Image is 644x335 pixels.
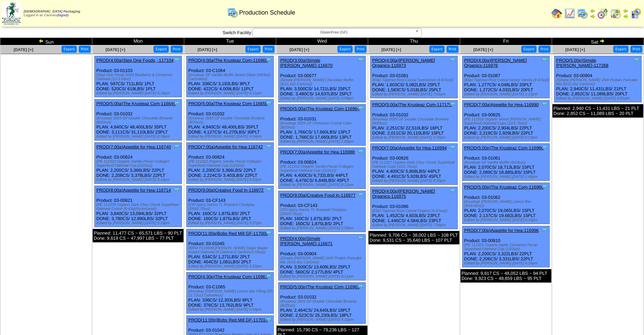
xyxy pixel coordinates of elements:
div: Edited by [PERSON_NAME] [DATE] 1:13pm [464,92,549,96]
a: PROD(4:00p)[PERSON_NAME] Organics-116975 [372,189,435,199]
a: PROD(4:00a)The Krusteaz Com-116965 [188,58,268,63]
button: Export [153,46,169,53]
a: PROD(4:00a)Step One Foods, -117104 [96,58,173,63]
div: Edited by [PERSON_NAME] [DATE] 5:59pm [280,226,365,230]
div: (Krusteaz 2025 GF Double Chocolate Brownie (8/20oz)) [188,116,273,124]
img: line_graph.gif [564,8,575,19]
a: PROD(7:00a)Appetite for Hea-116994 [372,145,447,150]
button: Print [539,46,550,53]
div: Planned: 9,817 CS ~ 48,052 LBS ~ 94 PLT Done: 9,923 CS ~ 48,859 LBS ~ 95 PLT [460,269,551,283]
img: arrowright.gif [599,38,605,44]
div: Edited by [PERSON_NAME] [DATE] 6:13pm [464,136,549,140]
img: Tooltip [357,192,364,198]
div: Edited by [PERSON_NAME] [DATE] 6:52pm [188,178,273,182]
img: calendarblend.gif [597,8,608,19]
a: PROD(9:00a)Creative Food In-116977 [280,193,356,198]
div: Edited by [PERSON_NAME] [DATE] 4:16pm [280,318,365,322]
a: [DATE] [+] [473,47,493,52]
img: arrowright.gif [590,14,595,19]
div: Edited by [PERSON_NAME] [DATE] 8:11pm [280,274,365,279]
img: Tooltip [357,148,364,155]
td: Tue [184,38,276,45]
img: Tooltip [265,187,272,193]
a: PROD(5:00p)The Krusteaz Com-116963 [280,284,360,289]
img: Tooltip [265,143,272,150]
button: Export [613,46,628,53]
div: Product: 03-01103 PLAN: 597CS / 711LBS / 1PLT DONE: 520CS / 619LBS / 1PLT [95,56,182,97]
a: PROD(7:00p)Appetite for Hea-116996 [464,228,539,233]
img: Tooltip [541,227,548,234]
img: Tooltip [449,188,456,194]
td: Thu [368,38,460,45]
div: Edited by [PERSON_NAME] [DATE] 1:35pm [372,136,457,140]
div: Edited by [PERSON_NAME] [DATE] 8:12pm [280,183,365,187]
img: Tooltip [449,144,456,151]
div: Product: 03-00826 PLAN: 4,400CS / 5,808LBS / 44PLT DONE: 4,491CS / 5,928LBS / 45PLT [371,144,458,185]
span: Logged in as Caceves [24,10,80,17]
img: arrowleft.gif [590,8,595,14]
img: Tooltip [265,316,272,323]
a: PROD(7:00a)Appetite for Hea-116742 [188,144,263,149]
div: (Krusteaz GF Vanilla Muffin Sweet Glaze (50/3oz) Cartonless) [188,73,273,81]
img: Tooltip [357,57,364,64]
img: Tooltip [265,273,272,280]
img: zoroco-logo-small.webp [2,2,21,25]
a: PROD(7:00a)Appetite for Hea-116740 [96,144,171,149]
button: Export [521,46,536,53]
img: Tooltip [541,144,548,151]
img: Tooltip [173,187,180,193]
button: Print [630,46,642,53]
div: Product: 03-C1065 PLAN: 336CS / 12,303LBS / 8PLT DONE: 376CS / 13,762LBS / 9PLT [187,272,274,314]
div: Edited by [PERSON_NAME] [DATE] 5:37pm [188,221,273,225]
div: (Elari Tigernut Root Cereal Honey Vanilla (6-8.5oz)) [464,78,549,82]
button: Export [429,46,445,53]
td: Sat [552,38,644,45]
button: Print [447,46,458,53]
div: Edited by [PERSON_NAME] [DATE] 4:51pm [556,96,641,100]
div: (PE 111317 Organic Dark Choc Chunk Superfood Oatmeal Cups (12/1.76oz)) [372,161,457,169]
img: Tooltip [173,100,180,107]
button: Print [171,46,183,53]
div: (Krusteaz 2025 GF Double Chocolate Brownie (8/20oz)) [96,116,182,124]
div: Product: 03-CF143 PLAN: 160CS / 1,875LBS / 2PLT DONE: 160CS / 1,875LBS / 2PLT [279,191,366,232]
a: PROD(4:00p)Simple [PERSON_NAME]-116671 [280,236,333,246]
div: Product: 03-00810 PLAN: 2,200CS / 3,322LBS / 22PLT DONE: 2,206CS / 3,331LBS / 22PLT [462,226,550,267]
div: Product: 03-01081 PLAN: 1,603CS / 5,082LBS / 25PLT DONE: 1,583CS / 5,018LBS / 25PLT [371,56,458,98]
div: Product: 03-00821 PLAN: 3,840CS / 13,094LBS / 32PLT DONE: 3,780CS / 12,890LBS / 32PLT [95,186,182,227]
div: (Step One Foods 5003 Blueberry & Cinnamon Oatmeal (12-1.59oz) [96,73,182,81]
a: [DATE] [+] [565,47,585,52]
img: Tooltip [357,283,364,290]
div: Planned: 11,477 CS ~ 65,571 LBS ~ 90 PLT Done: 9,619 CS ~ 47,997 LBS ~ 77 PLT [93,229,184,242]
img: Tooltip [173,143,180,150]
a: PROD(5:00a)The Krusteaz Com-117175 [372,102,452,107]
span: [DATE] [+] [289,47,309,52]
div: (Krusteaz [PERSON_NAME] Lemon Bar Filling (50-11.72oz) Cartonless) [188,289,273,297]
div: (PE 111316 Organic Mixed [PERSON_NAME] Superfood Oatmeal Cups (12/1.76oz)) [464,117,549,125]
div: Edited by [PERSON_NAME] [DATE] 7:01pm [372,92,457,96]
div: (PE 111312 Organic Vanilla Pecan Collagen Superfood Oatmeal Cup (12/2oz)) [188,160,273,168]
div: (CFI-Spicy Nacho TL Roasted Chickpea (250/0.75oz)) [280,208,365,216]
div: Product: 03-00904 PLAN: 2,940CS / 11,431LBS / 21PLT DONE: 2,852CS / 11,089LBS / 20PLT [554,56,642,102]
div: (Elari Tigernut Root Cereal Sweetened (6-8.5oz)) [372,78,457,82]
img: arrowleft.gif [39,38,44,44]
a: [DATE] [+] [14,47,33,52]
img: Tooltip [449,57,456,64]
span: [DEMOGRAPHIC_DATA] Packaging [24,10,80,14]
a: PROD(4:00a)[PERSON_NAME] Organics-116976 [464,58,527,68]
button: Print [355,46,366,53]
div: Edited by [PERSON_NAME] [DATE] 6:15pm [464,218,549,222]
div: Product: 03-00677 PLAN: 3,500CS / 14,721LBS / 25PLT DONE: 3,480CS / 14,637LBS / 25PLT [279,56,366,102]
div: (Elari Tigernut Root Cereal Original (6-8.5oz)) [372,209,457,213]
div: (PE 111330 Organic Dark Choc Chunk Superfood Oatmeal Carton (6-43g)(6crtn/case)) [96,203,182,211]
div: Product: 03-01062 PLAN: 2,070CS / 19,065LBS / 15PLT DONE: 2,137CS / 19,682LBS / 15PLT [462,183,550,224]
div: Product: 03-01032 PLAN: 2,251CS / 22,510LBS / 16PLT DONE: 2,011CS / 20,110LBS / 15PLT [371,100,458,142]
span: [DATE] [+] [105,47,125,52]
div: (BRM P110939 [PERSON_NAME] Sugar Maple Instant Oatmeal (4 Cartons-6 Sachets/1.59oz)) [188,246,273,254]
div: (CFI-Spicy Nacho TL Roasted Chickpea (250/0.75oz)) [188,203,273,211]
div: Edited by [PERSON_NAME] [DATE] 5:18pm [96,178,182,182]
div: (Simple [PERSON_NAME] Chocolate Muffin (6/11.2oz Cartons)) [280,78,365,86]
button: Print [263,46,275,53]
a: PROD(4:30p)The Krusteaz Com-116967 [188,274,268,279]
img: Tooltip [265,100,272,107]
a: PROD(11:00a)Bobs Red Mill GF-117008 [188,231,268,236]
